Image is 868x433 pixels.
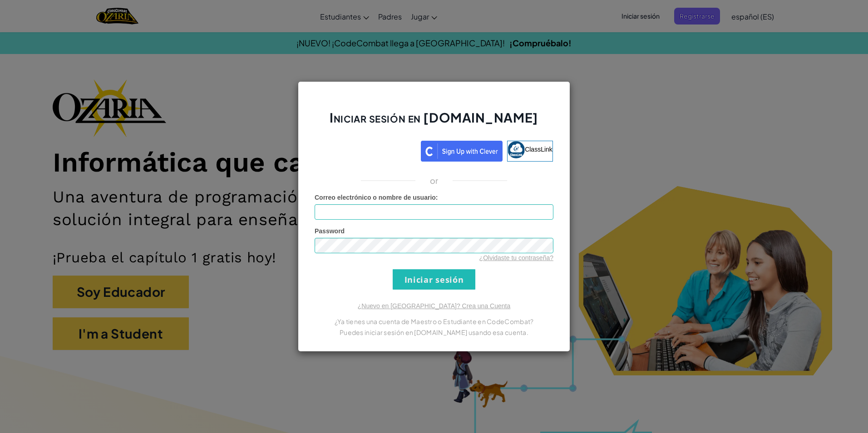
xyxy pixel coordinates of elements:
span: Correo electrónico o nombre de usuario [315,194,436,201]
span: ClassLink [525,146,552,153]
span: Password [315,227,345,235]
label: : [315,193,438,202]
a: ¿Olvidaste tu contraseña? [479,254,553,261]
p: or [430,175,439,186]
img: clever_sso_button@2x.png [421,141,503,162]
p: ¿Ya tienes una cuenta de Maestro o Estudiante en CodeCombat? [315,316,553,327]
p: Puedes iniciar sesión en [DOMAIN_NAME] usando esa cuenta. [315,327,553,338]
iframe: Botón Iniciar sesión con Google [311,140,421,160]
a: ¿Nuevo en [GEOGRAPHIC_DATA]? Crea una Cuenta [358,302,510,310]
img: classlink-logo-small.png [508,141,525,158]
input: Iniciar sesión [393,269,475,290]
h2: Iniciar sesión en [DOMAIN_NAME] [315,109,553,135]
